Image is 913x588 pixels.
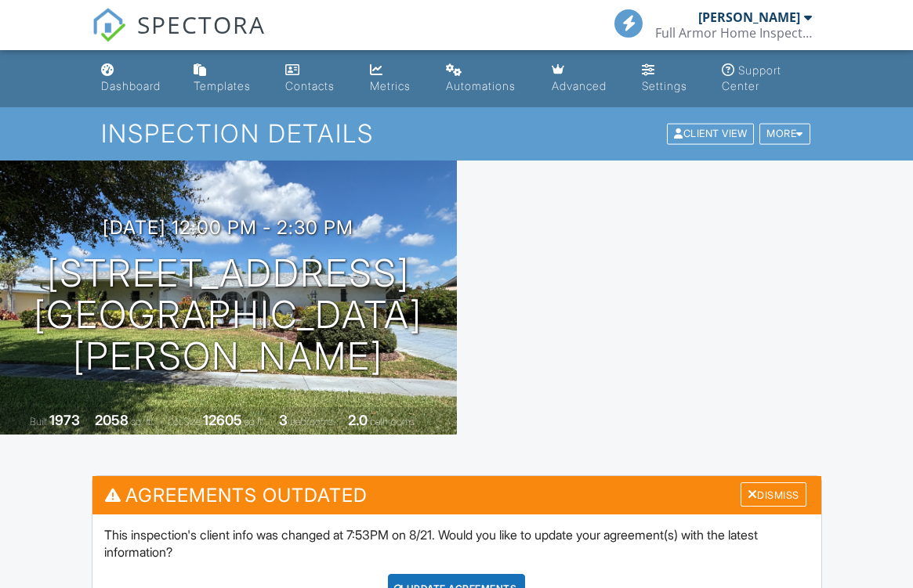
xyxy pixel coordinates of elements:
[95,412,129,428] div: 2058
[552,79,607,92] div: Advanced
[95,56,176,101] a: Dashboard
[194,79,251,92] div: Templates
[30,416,47,427] span: Built
[759,124,810,145] div: More
[290,416,333,427] span: bedrooms
[92,476,821,514] h3: Agreements Outdated
[279,412,288,428] div: 3
[348,412,368,428] div: 2.0
[245,416,264,427] span: sq.ft.
[722,63,781,92] div: Support Center
[642,79,687,92] div: Settings
[25,253,432,377] h1: [STREET_ADDRESS] [GEOGRAPHIC_DATA][PERSON_NAME]
[203,412,242,428] div: 12605
[636,56,703,101] a: Settings
[137,8,266,41] span: SPECTORA
[667,124,754,145] div: Client View
[665,127,758,139] a: Client View
[446,79,516,92] div: Automations
[545,56,623,101] a: Advanced
[92,8,126,42] img: The Best Home Inspection Software - Spectora
[131,416,153,427] span: sq. ft.
[655,25,812,41] div: Full Armor Home Inspections
[101,79,161,92] div: Dashboard
[440,56,532,101] a: Automations (Basic)
[49,412,80,428] div: 1973
[103,217,353,238] h3: [DATE] 12:00 pm - 2:30 pm
[187,56,266,101] a: Templates
[285,79,335,92] div: Contacts
[716,56,818,101] a: Support Center
[741,482,806,507] div: Dismiss
[698,9,800,25] div: [PERSON_NAME]
[168,416,201,427] span: Lot Size
[92,21,266,54] a: SPECTORA
[370,79,411,92] div: Metrics
[370,416,415,427] span: bathrooms
[279,56,352,101] a: Contacts
[101,120,811,147] h1: Inspection Details
[364,56,427,101] a: Metrics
